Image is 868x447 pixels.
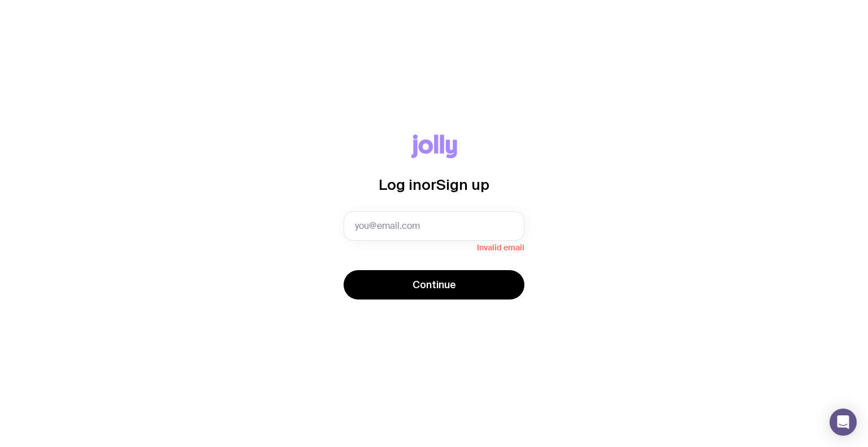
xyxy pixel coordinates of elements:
[344,241,524,252] span: Invalid email
[344,270,524,300] button: Continue
[830,409,857,436] div: Open Intercom Messenger
[413,278,456,292] span: Continue
[379,176,422,193] span: Log in
[436,176,489,193] span: Sign up
[422,176,436,193] span: or
[344,211,524,241] input: you@email.com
